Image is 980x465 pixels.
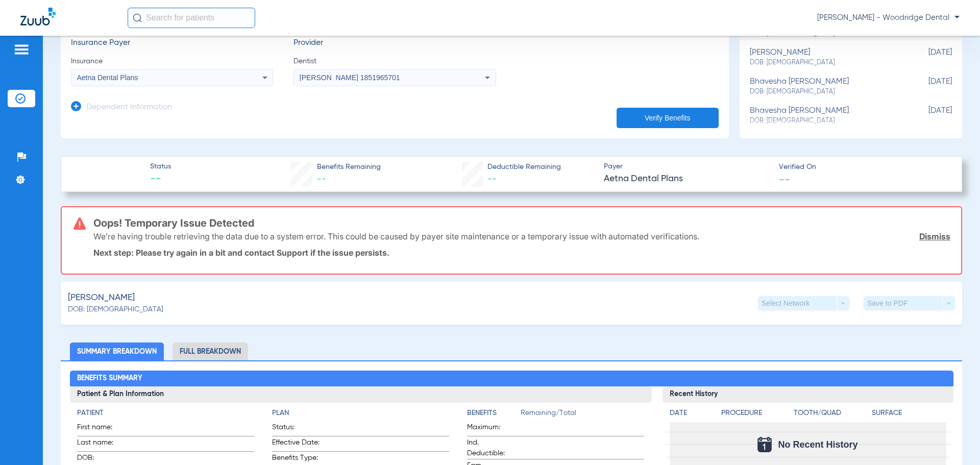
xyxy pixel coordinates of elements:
app-breakdown-title: Tooth/Quad [794,408,868,422]
span: DOB: [DEMOGRAPHIC_DATA] [68,304,163,315]
p: Next step: Please try again in a bit and contact Support if the issue persists. [93,248,950,258]
img: Calendar [757,437,772,452]
div: bhavesha [PERSON_NAME] [750,77,901,96]
span: DOB: [DEMOGRAPHIC_DATA] [750,58,901,67]
div: bhavesha [PERSON_NAME] [750,106,901,125]
span: [DATE] [901,77,952,96]
h3: Provider [293,38,496,48]
div: [PERSON_NAME] [750,48,901,67]
span: Payer [604,161,770,172]
img: Zuub Logo [20,8,56,26]
img: hamburger-icon [13,43,30,56]
p: We’re having trouble retrieving the data due to a system error. This could be caused by payer sit... [93,231,699,241]
a: Dismiss [919,231,950,241]
h4: Surface [872,408,946,419]
input: Search for patients [128,8,255,28]
span: -- [487,175,497,184]
span: [PERSON_NAME] 1851965701 [300,74,400,82]
span: Effective Date: [272,437,322,451]
span: No Recent History [778,439,857,450]
app-breakdown-title: Procedure [721,408,791,422]
h3: Oops! Temporary Issue Detected [93,218,950,228]
img: error-icon [73,217,86,230]
span: Status: [272,422,322,436]
app-breakdown-title: Date [670,408,713,422]
h2: Benefits Summary [70,371,953,387]
h3: Dependent Information [86,103,172,113]
h4: Procedure [721,408,791,419]
span: Last name: [77,437,127,451]
h3: Recent History [663,386,953,403]
span: -- [779,174,790,184]
span: Deductible Remaining [487,162,561,173]
span: Maximum: [467,422,517,436]
span: Status [150,161,171,172]
span: -- [317,175,326,184]
span: [DATE] [901,48,952,67]
span: Insurance [71,56,273,66]
span: Ind. Deductible: [467,437,517,459]
h4: Benefits [467,408,521,419]
span: Dentist [293,56,496,66]
span: -- [150,173,171,187]
span: Aetna Dental Plans [604,173,770,185]
li: Summary Breakdown [70,342,164,360]
span: Verified On [779,162,945,173]
li: Full Breakdown [173,342,248,360]
h4: Plan [272,408,449,419]
span: DOB: [DEMOGRAPHIC_DATA] [750,116,901,126]
span: [PERSON_NAME] - Woodridge Dental [817,13,960,23]
span: DOB: [DEMOGRAPHIC_DATA] [750,87,901,96]
span: [PERSON_NAME] [68,291,135,304]
span: Aetna Dental Plans [77,74,138,82]
span: Remaining/Total [521,408,644,422]
span: Benefits Remaining [317,162,381,173]
span: First name: [77,422,127,436]
h3: Patient & Plan Information [70,386,652,403]
span: [DATE] [901,106,952,125]
h4: Tooth/Quad [794,408,868,419]
h4: Patient [77,408,254,419]
app-breakdown-title: Benefits [467,408,521,422]
button: Verify Benefits [617,108,719,128]
img: Search Icon [133,13,142,22]
h3: Insurance Payer [71,38,273,48]
h4: Date [670,408,713,419]
app-breakdown-title: Surface [872,408,946,422]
